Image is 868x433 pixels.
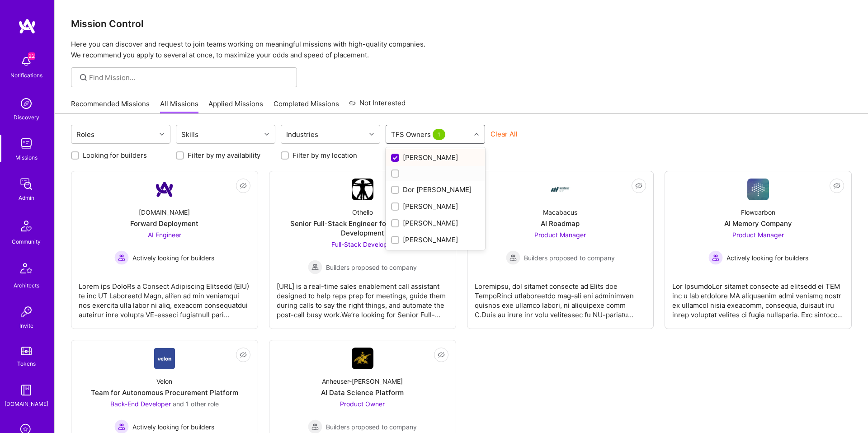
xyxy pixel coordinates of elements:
[173,400,219,408] span: and 1 other role
[391,153,480,162] div: [PERSON_NAME]
[14,113,39,122] div: Discovery
[672,179,844,321] a: Company LogoFlowcarbonAI Memory CompanyProduct Manager Actively looking for buildersActively look...
[543,207,577,217] div: Macabacus
[322,377,403,386] div: Anheuser-[PERSON_NAME]
[331,240,393,248] span: Full-Stack Developer
[154,348,175,369] img: Company Logo
[352,207,373,217] div: Othello
[732,231,784,239] span: Product Manager
[17,303,35,321] img: Invite
[12,237,41,246] div: Community
[15,215,37,237] img: Community
[352,179,373,200] img: Company Logo
[14,281,39,290] div: Architects
[21,347,32,355] img: tokens
[132,422,214,432] span: Actively looking for builders
[284,128,321,141] div: Industries
[321,388,404,397] div: AI Data Science Platform
[71,39,852,61] p: Here you can discover and request to join teams working on meaningful missions with high-quality ...
[277,274,448,320] div: [URL] is a real-time sales enablement call assistant designed to help reps prep for meetings, gui...
[17,175,35,193] img: admin teamwork
[148,231,181,239] span: AI Engineer
[19,321,33,330] div: Invite
[10,71,42,80] div: Notifications
[114,250,129,265] img: Actively looking for builders
[474,132,479,136] i: icon Chevron
[349,98,406,114] a: Not Interested
[833,182,840,189] i: icon EyeClosed
[672,274,844,320] div: Lor IpsumdoLor sitamet consecte ad elitsedd ei TEM inc u lab etdolore MA aliquaenim admi veniamq ...
[83,151,147,160] label: Looking for builders
[389,128,449,141] div: TFS Owners
[277,179,448,321] a: Company LogoOthelloSenior Full-Stack Engineer for Core Product DevelopmentFull-Stack Developer Bu...
[724,219,792,228] div: AI Memory Company
[17,381,35,399] img: guide book
[369,132,374,136] i: icon Chevron
[326,422,417,432] span: Builders proposed to company
[15,153,38,162] div: Missions
[78,72,89,83] i: icon SearchGrey
[74,128,97,141] div: Roles
[19,193,34,202] div: Admin
[188,151,260,160] label: Filter by my availability
[240,351,247,358] i: icon EyeClosed
[326,263,417,272] span: Builders proposed to company
[433,129,445,140] span: 1
[438,351,445,358] i: icon EyeClosed
[18,18,36,34] img: logo
[708,250,723,265] img: Actively looking for builders
[17,52,35,71] img: bell
[475,274,646,320] div: Loremipsu, dol sitamet consecte ad Elits doe TempoRinci utlaboreetdo mag-ali eni adminimven quisn...
[352,348,373,369] img: Company Logo
[89,73,290,82] input: Find Mission...
[156,377,172,386] div: Velon
[726,253,808,263] span: Actively looking for builders
[130,219,198,228] div: Forward Deployment
[17,359,36,368] div: Tokens
[277,219,448,238] div: Senior Full-Stack Engineer for Core Product Development
[541,219,580,228] div: AI Roadmap
[79,179,250,321] a: Company Logo[DOMAIN_NAME]Forward DeploymentAI Engineer Actively looking for buildersActively look...
[17,94,35,113] img: discovery
[340,400,385,408] span: Product Owner
[17,135,35,153] img: teamwork
[15,259,37,281] img: Architects
[91,388,238,397] div: Team for Autonomous Procurement Platform
[549,179,571,200] img: Company Logo
[274,99,339,114] a: Completed Missions
[71,99,150,114] a: Recommended Missions
[79,274,250,320] div: Lorem ips DoloRs a Consect Adipiscing Elitsedd (EIU) te inc UT Laboreetd Magn, ali’en ad min veni...
[110,400,171,408] span: Back-End Developer
[635,182,642,189] i: icon EyeClosed
[741,207,775,217] div: Flowcarbon
[391,185,480,194] div: Dor [PERSON_NAME]
[391,202,480,211] div: [PERSON_NAME]
[160,132,164,136] i: icon Chevron
[28,52,35,60] span: 22
[139,207,190,217] div: [DOMAIN_NAME]
[391,218,480,228] div: [PERSON_NAME]
[524,253,615,263] span: Builders proposed to company
[132,253,214,263] span: Actively looking for builders
[160,99,198,114] a: All Missions
[154,179,175,200] img: Company Logo
[491,129,518,139] button: Clear All
[534,231,586,239] span: Product Manager
[5,399,48,409] div: [DOMAIN_NAME]
[308,260,322,274] img: Builders proposed to company
[391,235,480,245] div: [PERSON_NAME]
[240,182,247,189] i: icon EyeClosed
[475,179,646,321] a: Company LogoMacabacusAI RoadmapProduct Manager Builders proposed to companyBuilders proposed to c...
[747,179,769,200] img: Company Logo
[264,132,269,136] i: icon Chevron
[179,128,201,141] div: Skills
[506,250,520,265] img: Builders proposed to company
[208,99,263,114] a: Applied Missions
[292,151,357,160] label: Filter by my location
[71,18,852,29] h3: Mission Control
